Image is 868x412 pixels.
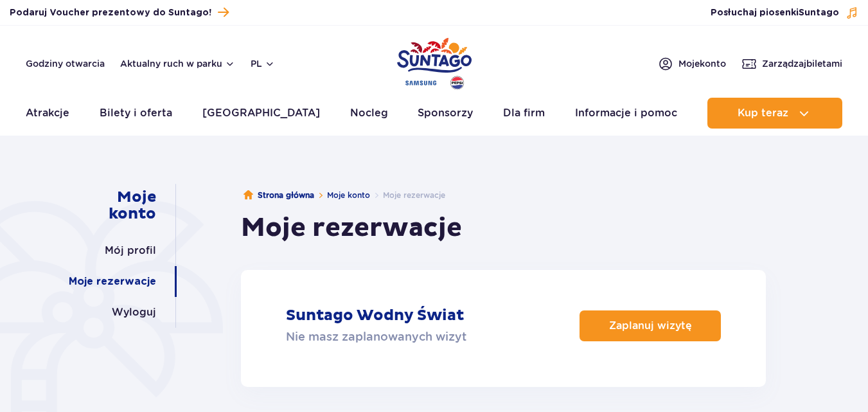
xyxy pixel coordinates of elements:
[105,235,156,266] a: Mój profil
[711,6,839,19] span: Posłuchaj piosenki
[762,57,842,70] span: Zarządzaj biletami
[244,189,314,202] a: Strona główna
[658,56,726,71] a: Mojekonto
[350,98,388,129] a: Nocleg
[112,297,156,328] a: Wyloguj
[418,98,473,129] a: Sponsorzy
[327,190,370,200] a: Moje konto
[711,6,858,19] button: Posłuchaj piosenkiSuntago
[575,98,677,129] a: Informacje i pomoc
[286,306,464,325] p: Suntago Wodny Świat
[69,266,156,297] a: Moje rezerwacje
[503,98,545,129] a: Dla firm
[741,56,842,71] a: Zarządzajbiletami
[738,107,788,119] span: Kup teraz
[73,184,156,228] a: Moje konto
[10,6,211,19] span: Podaruj Voucher prezentowy do Suntago!
[286,328,466,346] p: Nie masz zaplanowanych wizyt
[251,57,275,70] button: pl
[241,212,462,244] h1: Moje rezerwacje
[26,98,69,129] a: Atrakcje
[26,57,105,70] a: Godziny otwarcia
[202,98,320,129] a: [GEOGRAPHIC_DATA]
[10,4,229,21] a: Podaruj Voucher prezentowy do Suntago!
[370,189,445,202] li: Moje rezerwacje
[397,32,472,91] a: Park of Poland
[580,310,721,341] a: Zaplanuj wizytę
[707,98,842,129] button: Kup teraz
[100,98,172,129] a: Bilety i oferta
[120,58,235,69] button: Aktualny ruch w parku
[799,8,839,17] span: Suntago
[609,319,692,332] p: Zaplanuj wizytę
[678,57,726,70] span: Moje konto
